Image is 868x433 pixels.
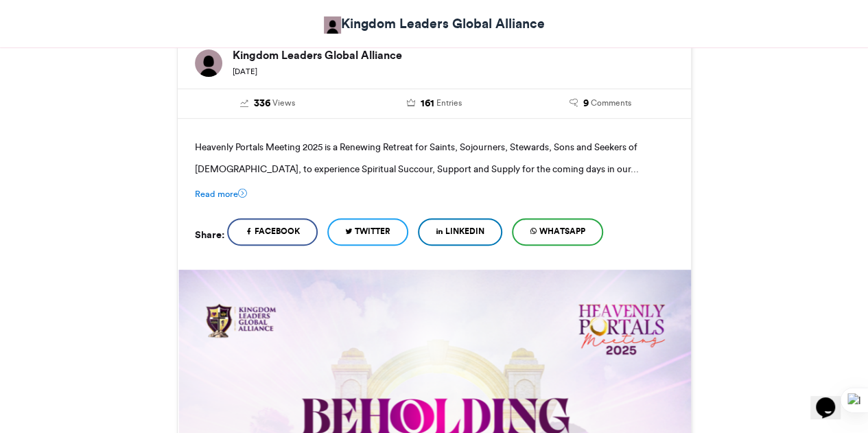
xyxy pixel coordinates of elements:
span: Entries [436,97,461,109]
span: Views [272,97,295,109]
span: WhatsApp [539,225,585,237]
iframe: chat widget [810,378,854,419]
span: LinkedIn [445,225,484,237]
span: 9 [583,96,589,111]
span: Comments [591,97,631,109]
img: Kingdom Leaders Global Alliance [195,49,222,77]
img: Kingdom Leaders Global Alliance [324,16,341,34]
h6: Kingdom Leaders Global Alliance [233,49,674,60]
a: 161 Entries [361,96,507,111]
a: 9 Comments [528,96,674,111]
small: [DATE] [233,67,257,76]
p: Heavenly Portals Meeting 2025 is a Renewing Retreat for Saints, Sojourners, Stewards, Sons and Se... [195,136,674,180]
a: WhatsApp [512,218,603,246]
a: Facebook [227,218,318,246]
span: Facebook [255,225,300,237]
a: Read more [195,187,247,200]
span: 161 [420,96,434,111]
a: Kingdom Leaders Global Alliance [324,14,545,34]
h5: Share: [195,226,224,244]
a: 336 Views [195,96,341,111]
span: 336 [254,96,270,111]
a: LinkedIn [418,218,502,246]
a: Twitter [327,218,408,246]
span: Twitter [355,225,390,237]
